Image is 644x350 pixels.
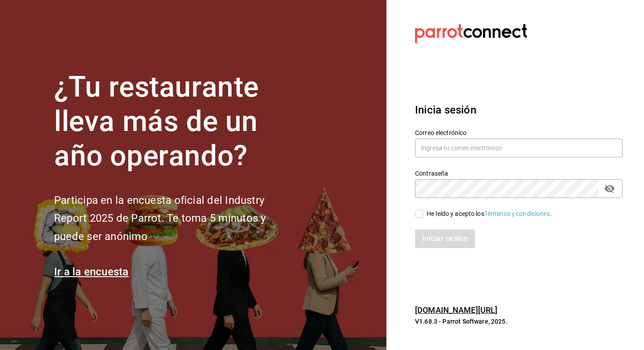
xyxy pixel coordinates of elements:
[54,70,296,173] h1: ¿Tu restaurante lleva más de un año operando?
[415,139,623,157] input: Ingresa tu correo electrónico
[415,305,497,315] a: [DOMAIN_NAME][URL]
[54,191,296,246] h2: Participa en la encuesta oficial del Industry Report 2025 de Parrot. Te toma 5 minutos y puede se...
[602,181,617,196] button: passwordField
[54,266,129,278] a: Ir a la encuesta
[415,130,623,136] label: Correo electrónico
[415,170,623,177] label: Contraseña
[415,317,623,326] p: V1.68.3 - Parrot Software, 2025.
[427,209,552,219] div: He leído y acepto los
[484,210,552,217] a: Términos y condiciones.
[415,102,623,118] h3: Inicia sesión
